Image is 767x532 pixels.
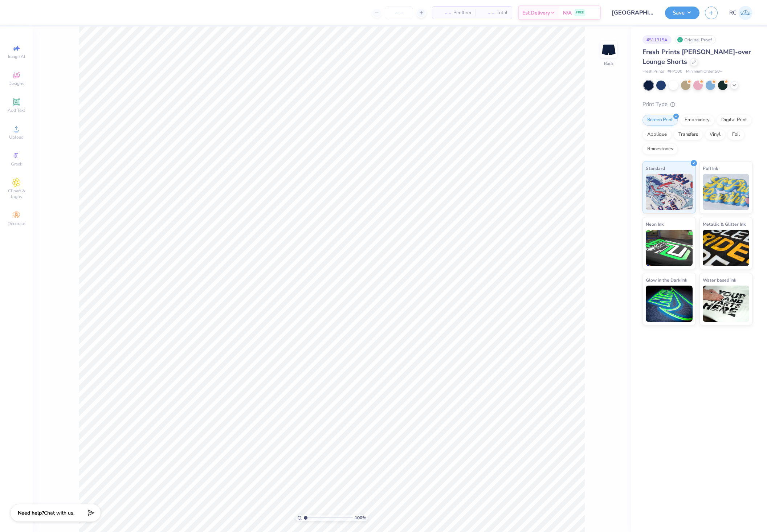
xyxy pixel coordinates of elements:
div: Digital Print [717,115,752,126]
a: RC [729,6,752,20]
span: Image AI [8,54,25,60]
img: Rio Cabojoc [738,6,752,20]
span: Greek [11,161,22,167]
div: Print Type [642,100,752,109]
img: Standard [646,174,693,210]
span: Glow in the Dark Ink [646,276,687,284]
div: Back [604,60,613,67]
span: Minimum Order: 50 + [686,69,722,75]
img: Neon Ink [646,230,693,266]
span: Decorate [8,221,25,226]
span: RC [729,9,737,17]
div: Rhinestones [642,144,678,155]
div: Screen Print [642,115,678,126]
div: Original Proof [675,35,716,44]
div: Embroidery [680,115,714,126]
span: Add Text [8,107,25,113]
span: Est. Delivery [522,9,550,17]
span: Chat with us. [44,510,74,516]
img: Water based Ink [703,286,750,322]
img: Puff Ink [703,174,750,210]
img: Back [601,42,616,57]
span: – – [437,9,451,17]
span: Standard [646,164,665,172]
span: FREE [576,10,584,15]
div: Vinyl [705,129,725,140]
input: – – [385,6,413,19]
span: N/A [563,9,572,17]
img: Metallic & Glitter Ink [703,230,750,266]
span: – – [480,9,494,17]
div: Foil [727,129,744,140]
span: Water based Ink [703,276,736,284]
div: Applique [642,129,672,140]
div: Transfers [674,129,703,140]
span: Upload [9,134,24,140]
span: Designs [8,81,24,86]
div: # 511315A [642,35,672,44]
span: Fresh Prints [PERSON_NAME]-over Lounge Shorts [642,48,751,66]
input: Untitled Design [606,5,660,20]
span: Puff Ink [703,164,718,172]
span: Fresh Prints [642,69,664,75]
strong: Need help? [18,510,44,516]
span: # FP100 [668,69,682,75]
span: Metallic & Glitter Ink [703,220,746,228]
span: Per Item [453,9,471,17]
span: Neon Ink [646,220,664,228]
button: Save [665,7,699,19]
span: Clipart & logos [4,188,29,200]
img: Glow in the Dark Ink [646,286,693,322]
span: Total [497,9,507,17]
span: 100 % [355,515,366,521]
